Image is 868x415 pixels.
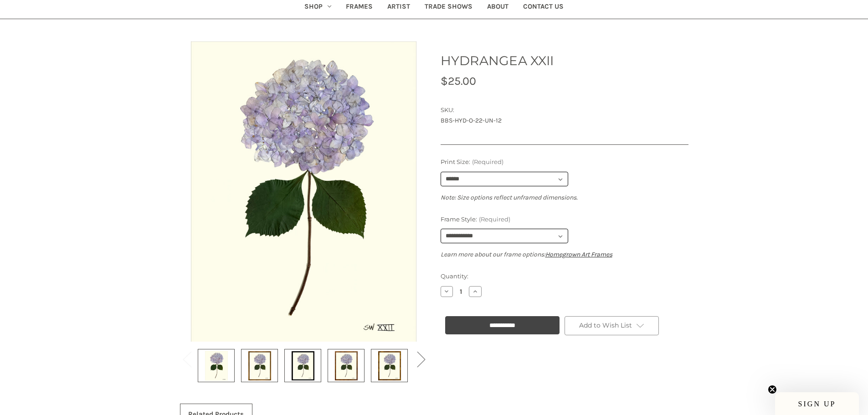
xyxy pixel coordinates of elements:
[441,193,688,202] p: Note: Size options reflect unframed dimensions.
[190,41,418,342] img: Unframed
[441,250,688,259] p: Learn more about our frame options:
[441,116,688,125] dd: BBS-HYD-O-22-UN-12
[412,345,430,373] button: Go to slide 2 of 2
[545,251,612,258] a: Homegrown Art Frames
[441,215,688,224] label: Frame Style:
[472,158,503,165] small: (Required)
[798,400,836,408] span: SIGN UP
[178,345,196,373] button: Go to slide 2 of 2
[378,350,401,381] img: Gold Bamboo Frame
[768,385,777,394] button: Close teaser
[479,215,510,223] small: (Required)
[248,350,271,381] img: Antique Gold Frame
[441,74,476,87] span: $25.00
[579,321,632,329] span: Add to Wish List
[205,350,228,381] img: Unframed
[775,392,859,415] div: SIGN UPClose teaser
[441,272,688,281] label: Quantity:
[441,51,688,70] h1: HYDRANGEA XXII
[565,316,659,335] a: Add to Wish List
[441,158,688,167] label: Print Size:
[292,350,314,381] img: Black Frame
[441,106,686,115] dt: SKU:
[335,350,358,381] img: Burlewood Frame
